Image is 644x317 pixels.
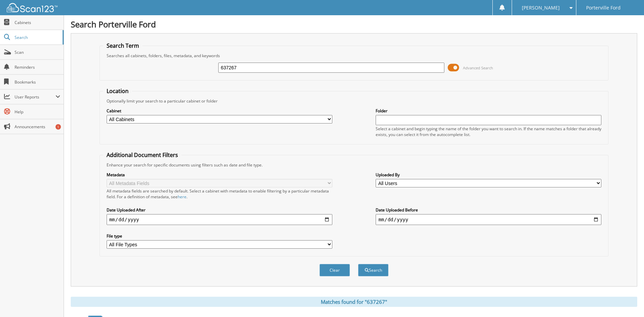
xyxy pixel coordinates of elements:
div: Select a cabinet and begin typing the name of the folder you want to search in. If the name match... [376,126,601,137]
div: 1 [55,124,61,130]
h1: Search Porterville Ford [71,19,637,30]
span: Reminders [15,64,60,70]
label: Metadata [107,172,332,178]
label: Folder [376,108,601,114]
div: Enhance your search for specific documents using filters such as date and file type. [103,162,605,168]
button: Clear [319,264,350,276]
div: Optionally limit your search to a particular cabinet or folder [103,98,605,104]
input: start [107,214,332,225]
span: Announcements [15,124,60,130]
input: end [376,214,601,225]
legend: Location [103,87,132,95]
button: Search [358,264,388,276]
label: Date Uploaded Before [376,207,601,213]
label: Cabinet [107,108,332,114]
span: Search [15,35,59,40]
legend: Search Term [103,42,142,49]
a: here [178,194,186,200]
span: Cabinets [15,20,60,25]
span: User Reports [15,94,55,100]
div: All metadata fields are searched by default. Select a cabinet with metadata to enable filtering b... [107,188,332,200]
span: Advanced Search [463,65,493,70]
span: Porterville Ford [586,6,621,10]
legend: Additional Document Filters [103,151,181,159]
label: Uploaded By [376,172,601,178]
span: Scan [15,49,60,55]
span: Help [15,109,60,115]
span: [PERSON_NAME] [522,6,560,10]
div: Searches all cabinets, folders, files, metadata, and keywords [103,53,605,59]
div: Matches found for "637267" [71,297,637,307]
label: File type [107,233,332,239]
img: scan123-logo-white.svg [7,3,58,12]
label: Date Uploaded After [107,207,332,213]
span: Bookmarks [15,79,60,85]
